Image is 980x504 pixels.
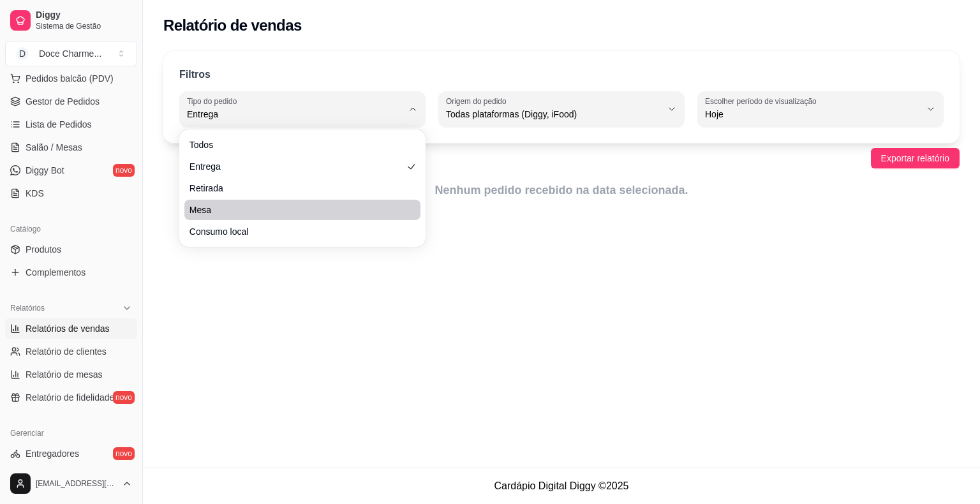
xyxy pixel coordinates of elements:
[5,41,137,66] button: Select a team
[26,243,61,256] span: Produtos
[5,423,137,443] div: Gerenciar
[179,67,211,82] p: Filtros
[187,108,403,121] span: Entrega
[10,303,45,313] span: Relatórios
[26,368,103,381] span: Relatório de mesas
[39,47,101,60] div: Doce Charme ...
[36,10,132,21] span: Diggy
[5,219,137,239] div: Catálogo
[26,322,110,335] span: Relatórios de vendas
[26,164,64,177] span: Diggy Bot
[189,138,403,151] span: Todos
[26,391,114,404] span: Relatório de fidelidade
[16,47,29,60] span: D
[705,108,921,121] span: Hoje
[36,478,117,489] span: [EMAIL_ADDRESS][DOMAIN_NAME]
[189,182,403,195] span: Retirada
[26,447,79,460] span: Entregadores
[26,118,92,131] span: Lista de Pedidos
[705,96,820,107] label: Escolher período de visualização
[446,96,510,107] label: Origem do pedido
[189,160,403,173] span: Entrega
[189,204,403,216] span: Mesa
[143,468,980,504] footer: Cardápio Digital Diggy © 2025
[163,15,302,36] h2: Relatório de vendas
[189,225,403,238] span: Consumo local
[446,108,662,121] span: Todas plataformas (Diggy, iFood)
[26,95,100,108] span: Gestor de Pedidos
[26,345,107,358] span: Relatório de clientes
[26,141,82,154] span: Salão / Mesas
[26,72,114,85] span: Pedidos balcão (PDV)
[187,96,241,107] label: Tipo do pedido
[26,187,44,200] span: KDS
[26,266,85,279] span: Complementos
[881,151,949,165] span: Exportar relatório
[36,21,132,31] span: Sistema de Gestão
[163,181,960,199] article: Nenhum pedido recebido na data selecionada.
